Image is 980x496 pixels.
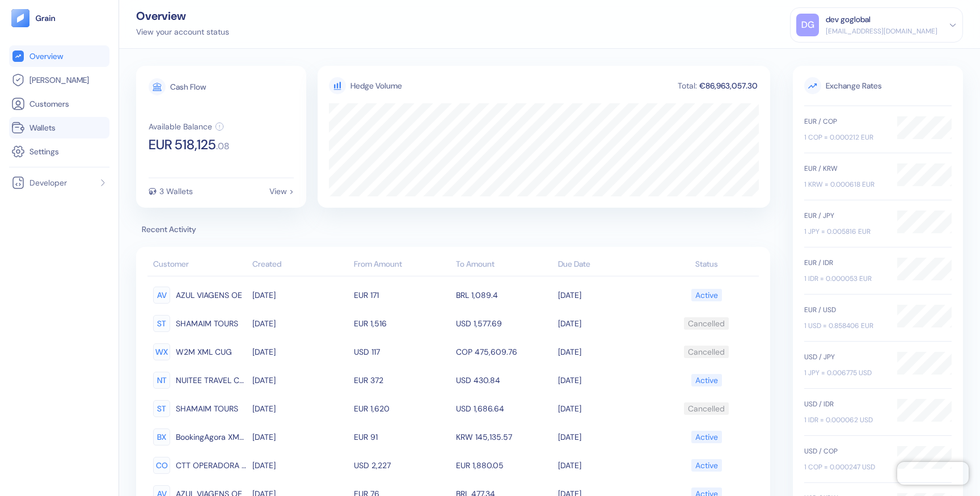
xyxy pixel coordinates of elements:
[29,51,63,62] span: Overview
[149,122,224,131] button: Available Balance
[159,187,193,195] div: 3 Wallets
[11,49,107,63] a: Overview
[804,399,886,409] div: USD / IDR
[897,462,969,485] iframe: Chatra live chat
[176,456,247,475] span: CTT OPERADORA B2B XML
[453,309,555,338] td: USD 1,577.69
[453,394,555,423] td: USD 1,686.64
[153,372,170,389] div: NT
[351,394,453,423] td: EUR 1,620
[804,258,886,268] div: EUR / IDR
[804,446,886,456] div: USD / COP
[11,145,107,158] a: Settings
[695,285,718,305] div: Active
[29,177,67,188] span: Developer
[677,82,698,90] div: Total:
[804,321,886,331] div: 1 USD = 0.858406 EUR
[698,82,759,90] div: €86,963,057.30
[660,258,753,270] div: Status
[804,163,886,174] div: EUR / KRW
[453,423,555,451] td: KRW 145,135.57
[351,366,453,394] td: EUR 372
[11,121,107,134] a: Wallets
[796,14,819,36] div: DG
[216,142,229,151] span: . 08
[351,309,453,338] td: EUR 1,516
[149,123,212,131] div: Available Balance
[11,73,107,87] a: [PERSON_NAME]
[804,132,886,142] div: 1 COP = 0.000212 EUR
[555,366,657,394] td: [DATE]
[688,399,725,418] div: Cancelled
[688,342,725,362] div: Cancelled
[555,281,657,309] td: [DATE]
[351,338,453,366] td: USD 117
[555,338,657,366] td: [DATE]
[555,451,657,480] td: [DATE]
[804,415,886,425] div: 1 IDR = 0.000062 USD
[250,423,352,451] td: [DATE]
[804,274,886,284] div: 1 IDR = 0.000053 EUR
[153,343,170,360] div: WX
[147,254,250,276] th: Customer
[153,287,170,304] div: AV
[351,423,453,451] td: EUR 91
[804,116,886,127] div: EUR / COP
[351,254,453,276] th: From Amount
[136,26,229,38] div: View your account status
[350,80,402,92] div: Hedge Volume
[555,423,657,451] td: [DATE]
[351,281,453,309] td: EUR 171
[269,187,294,195] div: View >
[804,305,886,315] div: EUR / USD
[555,394,657,423] td: [DATE]
[250,366,352,394] td: [DATE]
[250,394,352,423] td: [DATE]
[136,224,770,236] span: Recent Activity
[804,352,886,362] div: USD / JPY
[804,211,886,221] div: EUR / JPY
[453,254,555,276] th: To Amount
[11,9,29,27] img: logo-tablet-V2.svg
[35,14,56,22] img: logo
[453,366,555,394] td: USD 430.84
[11,97,107,111] a: Customers
[250,451,352,480] td: [DATE]
[555,309,657,338] td: [DATE]
[555,254,657,276] th: Due Date
[149,138,216,152] span: EUR 518,125
[153,428,170,445] div: BX
[29,146,59,157] span: Settings
[153,315,170,332] div: ST
[695,456,718,475] div: Active
[29,98,69,110] span: Customers
[250,309,352,338] td: [DATE]
[153,400,170,417] div: ST
[250,338,352,366] td: [DATE]
[153,457,170,474] div: CO
[136,10,229,22] div: Overview
[688,314,725,333] div: Cancelled
[29,122,56,133] span: Wallets
[695,371,718,390] div: Active
[176,427,247,447] span: BookingAgora XML (WEB)
[453,338,555,366] td: COP 475,609.76
[804,179,886,190] div: 1 KRW = 0.000618 EUR
[176,285,242,305] span: AZUL VIAGENS OE
[176,371,247,390] span: NUITEE TRAVEL CUG DIRECT OE
[170,83,206,91] div: Cash Flow
[351,451,453,480] td: USD 2,227
[176,399,238,418] span: SHAMAIM TOURS
[176,342,232,362] span: W2M XML CUG
[250,281,352,309] td: [DATE]
[826,14,871,26] div: dev goglobal
[804,226,886,237] div: 1 JPY = 0.005816 EUR
[29,74,89,86] span: [PERSON_NAME]
[453,451,555,480] td: EUR 1,880.05
[250,254,352,276] th: Created
[804,368,886,378] div: 1 JPY = 0.006775 USD
[804,462,886,472] div: 1 COP = 0.000247 USD
[176,314,238,333] span: SHAMAIM TOURS
[826,26,937,36] div: [EMAIL_ADDRESS][DOMAIN_NAME]
[453,281,555,309] td: BRL 1,089.4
